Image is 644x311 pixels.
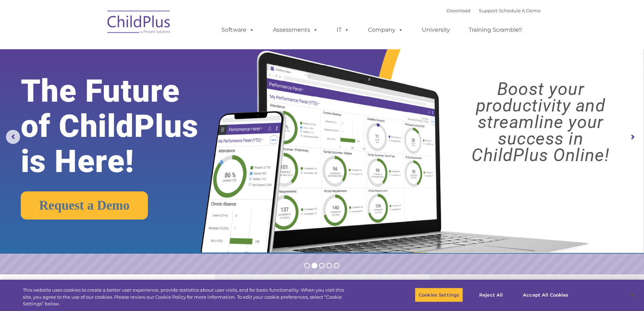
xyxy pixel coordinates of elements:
[462,23,529,37] a: Training Scramble!!
[104,6,174,41] img: ChildPlus by Procare Solutions
[361,23,410,37] a: Company
[415,23,457,37] a: University
[98,46,119,52] span: Last name
[519,287,572,302] button: Accept All Cookies
[499,8,540,13] a: Schedule A Demo
[445,81,636,164] rs-layer: Boost your productivity and streamline your success in ChildPlus Online!
[446,8,470,13] a: Download
[266,23,325,37] a: Assessments
[214,23,261,37] a: Software
[446,8,540,13] font: |
[415,287,463,302] button: Cookies Settings
[98,75,128,81] span: Phone number
[479,8,498,13] a: Support
[469,287,513,302] button: Reject All
[23,287,354,307] div: This website uses cookies to create a better user experience, provide statistics about user visit...
[21,74,226,179] rs-layer: The Future of ChildPlus is Here!
[330,23,356,37] a: IT
[21,191,148,220] a: Request a Demo
[625,287,640,303] button: Close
